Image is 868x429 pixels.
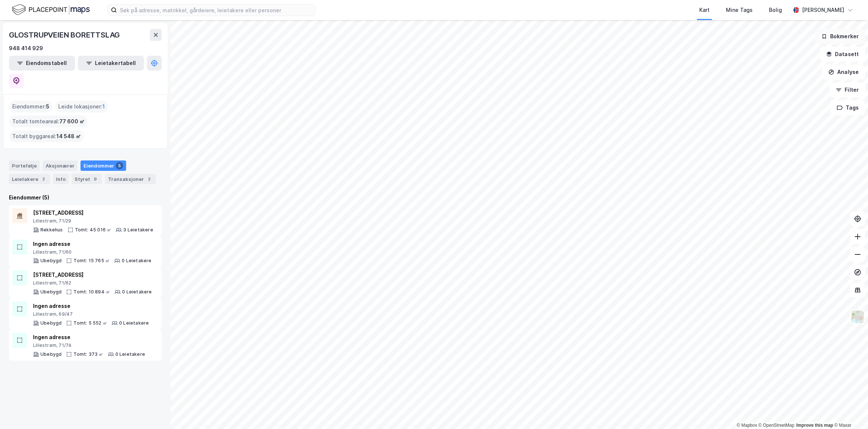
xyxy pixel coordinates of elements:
div: Aksjonærer [43,160,78,171]
img: Z [851,310,865,324]
span: 14 548 ㎡ [56,132,81,141]
div: Lillestrøm, 71/74 [33,342,145,348]
div: Lillestrøm, 71/29 [33,218,153,224]
div: Lillestrøm, 69/47 [33,311,149,317]
div: 9 [92,175,99,183]
button: Leietakertabell [78,56,144,71]
div: Lillestrøm, 71/60 [33,249,152,255]
div: 0 Leietakere [122,258,151,264]
div: 948 414 929 [9,44,43,53]
div: Info [53,174,69,184]
div: Bolig [769,6,782,14]
div: 5 [116,162,123,169]
div: Leide lokasjoner : [55,101,108,113]
div: Totalt tomteareal : [9,116,88,127]
div: Transaksjoner [105,174,156,184]
div: 0 Leietakere [115,351,145,357]
div: Rekkehus [40,227,63,233]
div: Tomt: 45 016 ㎡ [75,227,112,233]
div: Totalt byggareal : [9,130,84,142]
div: GLOSTRUPVEIEN BORETTSLAG [9,29,121,41]
a: Mapbox [737,423,757,428]
div: Kontrollprogram for chat [831,393,868,429]
iframe: Chat Widget [831,393,868,429]
div: Styret [72,174,102,184]
div: [STREET_ADDRESS] [33,208,153,217]
div: [STREET_ADDRESS] [33,270,152,279]
span: 5 [46,102,49,111]
button: Bokmerker [815,29,865,44]
div: 0 Leietakere [119,320,149,326]
a: OpenStreetMap [759,423,795,428]
div: Eiendommer [80,160,126,171]
div: Ingen adresse [33,302,149,311]
div: 2 [40,175,47,183]
button: Eiendomstabell [9,56,75,71]
img: logo.f888ab2527a4732fd821a326f86c7f29.svg [12,3,90,16]
div: Ubebygd [40,289,62,295]
div: Eiendommer : [9,101,52,113]
div: 0 Leietakere [122,289,152,295]
a: Improve this map [796,423,833,428]
div: 2 [145,175,153,183]
div: Tomt: 373 ㎡ [73,351,103,357]
div: Kart [699,6,710,14]
button: Analyse [822,65,865,79]
div: Lillestrøm, 71/62 [33,280,152,286]
div: Portefølje [9,160,40,171]
div: Ingen adresse [33,240,152,248]
div: Tomt: 10 894 ㎡ [73,289,110,295]
div: [PERSON_NAME] [802,6,844,14]
div: Leietakere [9,174,50,184]
div: Mine Tags [726,6,753,14]
div: Ingen adresse [33,333,145,342]
button: Datasett [820,47,865,62]
span: 1 [102,102,105,111]
div: Ubebygd [40,320,62,326]
div: Ubebygd [40,351,62,357]
div: Ubebygd [40,258,62,264]
span: 77 600 ㎡ [59,117,85,126]
div: Tomt: 5 552 ㎡ [73,320,107,326]
button: Filter [829,82,865,97]
button: Tags [831,100,865,115]
input: Søk på adresse, matrikkel, gårdeiere, leietakere eller personer [117,4,315,16]
div: Eiendommer (5) [9,193,162,202]
div: Tomt: 15 765 ㎡ [73,258,110,264]
div: 3 Leietakere [123,227,153,233]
